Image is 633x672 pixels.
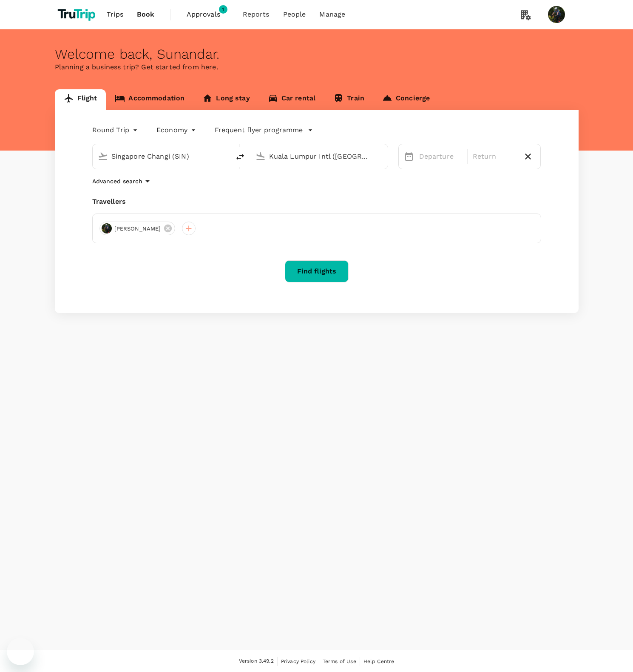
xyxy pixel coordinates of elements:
[319,9,345,20] span: Manage
[373,89,439,110] a: Concierge
[281,657,315,666] a: Privacy Policy
[109,225,166,233] span: [PERSON_NAME]
[281,658,315,664] span: Privacy Policy
[55,89,106,110] a: Flight
[55,46,579,62] div: Welcome back , Sunandar .
[324,89,373,110] a: Train
[55,62,579,72] p: Planning a business trip? Get started from here.
[187,9,229,20] span: Approvals
[215,125,303,135] p: Frequent flyer programme
[106,89,193,110] a: Accommodation
[92,177,142,185] p: Advanced search
[382,155,383,157] button: Open
[7,638,34,665] iframe: Button to launch messaging window
[92,176,153,186] button: Advanced search
[156,123,198,137] div: Economy
[215,125,313,135] button: Frequent flyer programme
[102,223,112,233] img: avatar-66c4b87f21461.png
[92,123,140,137] div: Round Trip
[243,9,270,20] span: Reports
[473,151,516,162] p: Return
[193,89,258,110] a: Long stay
[363,658,395,664] span: Help Centre
[107,9,123,20] span: Trips
[99,222,176,235] div: [PERSON_NAME]
[283,9,306,20] span: People
[55,5,100,24] img: TruTrip logo
[224,155,226,157] button: Open
[285,260,349,282] button: Find flights
[259,89,325,110] a: Car rental
[419,151,462,162] p: Departure
[323,657,356,666] a: Terms of Use
[323,658,356,664] span: Terms of Use
[92,196,541,207] div: Travellers
[269,150,370,163] input: Going to
[111,150,212,163] input: Depart from
[230,147,250,167] button: delete
[548,6,565,23] img: Sunandar Sunandar
[137,9,155,20] span: Book
[239,657,274,666] span: Version 3.49.2
[219,5,227,14] span: 1
[363,657,395,666] a: Help Centre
